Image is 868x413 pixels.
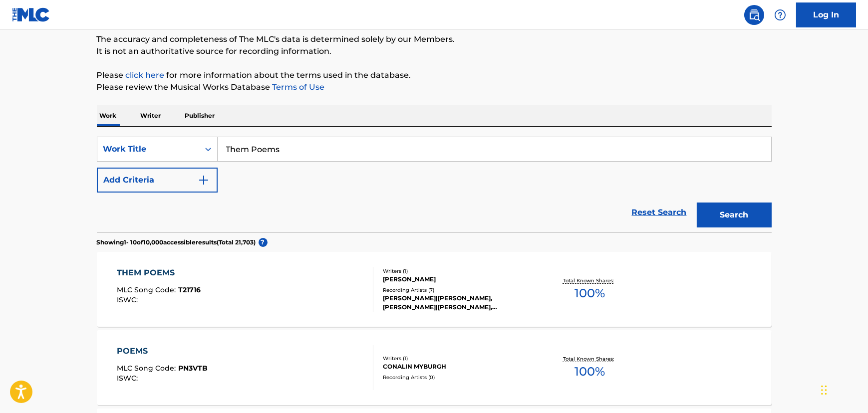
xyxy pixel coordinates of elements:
span: 100 % [575,363,605,381]
span: ? [259,238,268,247]
p: Please for more information about the terms used in the database. [97,69,772,81]
p: Total Known Shares: [563,277,616,284]
div: Help [770,5,790,25]
a: THEM POEMSMLC Song Code:T21716ISWC:Writers (1)[PERSON_NAME]Recording Artists (7)[PERSON_NAME]|[PE... [97,252,772,327]
button: Search [697,203,772,227]
p: Showing 1 - 10 of 10,000 accessible results (Total 21,703 ) [97,238,256,247]
span: ISWC : [117,374,140,383]
form: Search Form [97,137,772,232]
div: Recording Artists ( 7 ) [383,286,534,294]
img: MLC Logo [12,7,50,22]
div: THEM POEMS [117,267,201,279]
span: 100 % [575,284,605,302]
span: MLC Song Code : [117,285,178,294]
p: Work [97,105,120,126]
div: POEMS [117,345,208,357]
a: Reset Search [627,202,692,223]
p: Publisher [182,105,218,126]
button: Add Criteria [97,168,218,193]
p: Please review the Musical Works Database [97,81,772,93]
p: It is not an authoritative source for recording information. [97,45,772,57]
span: MLC Song Code : [117,364,178,373]
img: help [774,9,786,21]
img: 9d2ae6d4665cec9f34b9.svg [198,174,210,186]
div: CONALIN MYBURGH [383,362,534,371]
a: Log In [796,2,856,27]
div: Writers ( 1 ) [383,267,534,275]
a: click here [126,70,165,80]
span: PN3VTB [178,364,208,373]
div: Work Title [103,143,193,155]
a: Terms of Use [271,82,325,92]
p: Total Known Shares: [563,355,616,363]
div: Writers ( 1 ) [383,355,534,362]
a: Public Search [744,5,764,25]
span: T21716 [178,285,201,294]
div: Drag [821,375,827,405]
span: ISWC : [117,295,140,304]
div: Recording Artists ( 0 ) [383,374,534,381]
p: Writer [138,105,164,126]
img: search [748,9,760,21]
p: The accuracy and completeness of The MLC's data is determined solely by our Members. [97,33,772,45]
iframe: Chat Widget [818,365,868,413]
div: [PERSON_NAME]|[PERSON_NAME], [PERSON_NAME]|[PERSON_NAME], [PERSON_NAME],[PERSON_NAME], [PERSON_NA... [383,294,534,312]
div: [PERSON_NAME] [383,275,534,284]
a: POEMSMLC Song Code:PN3VTBISWC:Writers (1)CONALIN MYBURGHRecording Artists (0)Total Known Shares:100% [97,330,772,405]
